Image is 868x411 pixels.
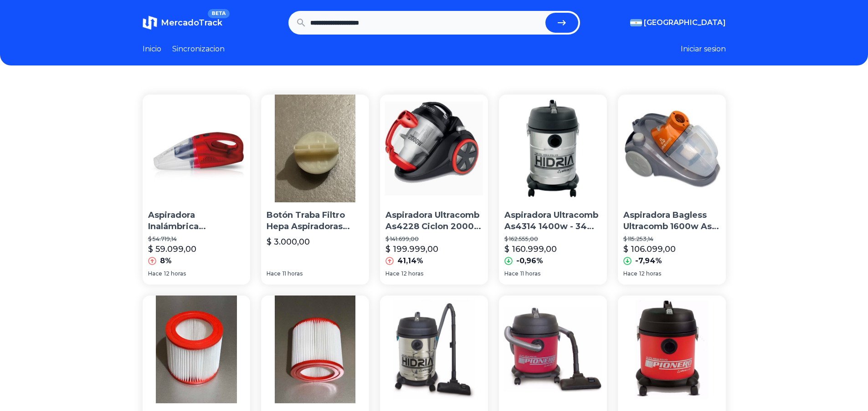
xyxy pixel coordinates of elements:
img: Aspiradora Ultracomb As-4310 Agua Polvo S/bolsa 1400w 24 Lts [618,296,726,403]
p: -0,96% [516,256,543,266]
p: Aspiradora Ultracomb As4228 Ciclon 2000w S/bolsa 3.5 L Hepa [385,210,483,232]
img: Aspiradora Ultracomb As4228 Ciclon 2000w S/bolsa 3.5 L Hepa [380,95,488,202]
a: Aspiradora Ultracomb As4314 1400w - 34 Litros Filtro HepaAspiradora Ultracomb As4314 1400w - 34 L... [499,95,607,285]
span: 12 horas [639,270,661,277]
img: Aspiradora Ultracomb As-4314 Profesional Acero 1400w 34 Lts [380,296,488,403]
span: Hace [267,270,281,277]
span: 12 horas [401,270,423,277]
p: $ 3.000,00 [267,236,310,248]
img: Aspiradora Ultracomb As4314 1400w - 34 Litros Filtro Hepa [499,95,607,202]
span: [GEOGRAPHIC_DATA] [644,17,726,28]
a: Inicio [143,44,161,55]
button: [GEOGRAPHIC_DATA] [630,17,726,28]
p: 8% [160,256,172,266]
p: $ 160.999,00 [504,243,557,256]
p: $ 115.253,14 [623,236,720,243]
span: BETA [208,9,229,18]
img: Filtro Hepa Para Aspiradora Ultracomb Pionero As4203!! [143,296,251,403]
p: Aspiradora Ultracomb As4314 1400w - 34 Litros Filtro Hepa [504,210,601,232]
p: Botón Traba Filtro Hepa Aspiradoras Ultracomb [PERSON_NAME] Y Mas [267,210,364,232]
img: Aspiradora Inalámbrica Ultracomb 45w As 4110 [143,95,251,202]
span: Hace [385,270,400,277]
p: -7,94% [635,256,662,266]
a: Aspiradora Bagless Ultracomb 1600w As-4220Aspiradora Bagless Ultracomb 1600w As-4220$ 115.253,14$... [618,95,726,285]
p: Aspiradora Bagless Ultracomb 1600w As-4220 [623,210,720,232]
a: Sincronizacion [172,44,225,55]
span: 11 horas [520,270,540,277]
p: 41,14% [397,256,423,266]
span: Hace [504,270,519,277]
span: Hace [623,270,637,277]
p: Aspiradora Inalámbrica Ultracomb 45w As 4110 [148,210,245,232]
img: Argentina [630,19,642,26]
a: Aspiradora Ultracomb As4228 Ciclon 2000w S/bolsa 3.5 L HepaAspiradora Ultracomb As4228 Ciclon 200... [380,95,488,285]
p: $ 162.555,00 [504,236,601,243]
img: Botón Traba Filtro Hepa Aspiradoras Ultracomb Liliana Y Mas [261,95,369,202]
img: MercadoTrack [143,15,157,30]
span: 11 horas [282,270,303,277]
p: $ 59.099,00 [148,243,196,256]
a: MercadoTrackBETA [143,15,222,30]
img: Aspiradora Ultracomb As4310 Agua Polvo 1400 Watts 24lts [499,296,607,403]
p: $ 141.699,00 [385,236,483,243]
button: Iniciar sesion [681,44,726,55]
a: Botón Traba Filtro Hepa Aspiradoras Ultracomb Liliana Y MasBotón Traba Filtro Hepa Aspiradoras Ul... [261,95,369,285]
span: Hace [148,270,162,277]
p: $ 199.999,00 [385,243,438,256]
p: $ 54.719,14 [148,236,245,243]
span: 12 horas [164,270,186,277]
span: MercadoTrack [161,18,222,28]
a: Aspiradora Inalámbrica Ultracomb 45w As 4110Aspiradora Inalámbrica Ultracomb 45w As 4110$ 54.719,... [143,95,251,285]
p: $ 106.099,00 [623,243,676,256]
img: Aspiradora Bagless Ultracomb 1600w As-4220 [618,95,726,202]
img: Filtro Hepa Para Aspiradora Ultracomb Hidria As4314!! [261,296,369,403]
